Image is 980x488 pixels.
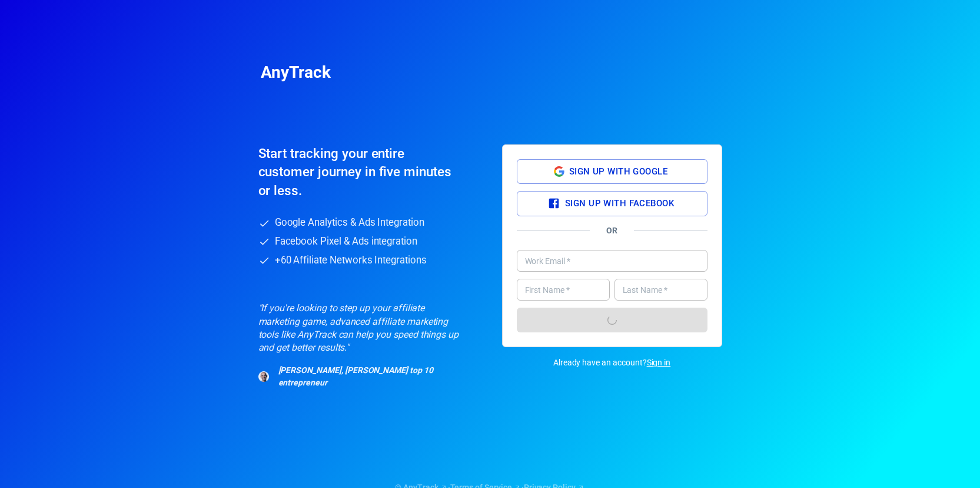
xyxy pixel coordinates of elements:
[517,250,707,272] input: john.doe@company.com
[517,279,610,301] input: John
[502,357,722,369] p: Already have an account?
[517,159,707,184] button: Sign up with Google
[614,279,707,301] input: Doe
[278,364,460,389] span: [PERSON_NAME], [PERSON_NAME] top 10 entrepreneur
[258,235,479,248] li: Facebook Pixel & Ads integration
[258,254,479,267] li: +60 Affiliate Networks Integrations
[258,144,452,200] h6: Start tracking your entire customer journey in five minutes or less.
[258,302,460,355] p: "If you're looking to step up your affiliate marketing game, advanced affiliate marketing tools l...
[647,357,671,369] a: Sign in
[517,191,707,216] button: Sign up with Facebook
[258,371,269,382] img: Neil Patel
[261,66,720,78] h2: AnyTrack
[258,216,479,229] li: Google Analytics & Ads Integration
[606,225,617,237] span: Or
